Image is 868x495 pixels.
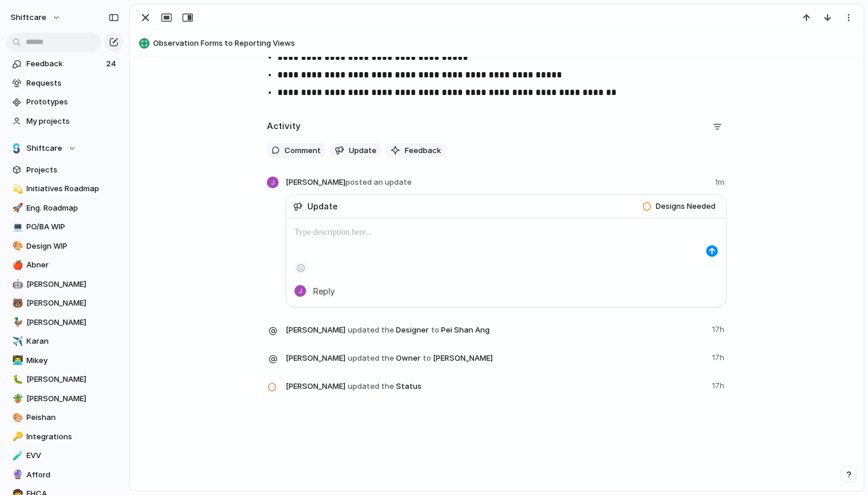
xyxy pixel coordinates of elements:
span: Status [286,378,705,394]
div: 🐻[PERSON_NAME] [6,294,123,312]
span: Feedback [405,145,441,157]
span: Pei Shan Ang [441,324,490,336]
div: 🔑 [12,430,21,443]
button: 🍎 [11,259,22,271]
button: 💫 [11,183,22,195]
span: shiftcare [11,12,46,23]
span: Abner [26,259,119,271]
span: 17h [712,350,727,364]
div: 🧪 [12,449,21,463]
span: posted an update [345,177,412,187]
span: Peishan [26,412,119,423]
button: 🎨 [11,412,22,423]
span: [PERSON_NAME] [286,352,345,364]
a: 🪴[PERSON_NAME] [6,390,123,408]
span: [PERSON_NAME] [26,393,119,405]
a: Prototypes [6,93,123,111]
a: 🚀Eng. Roadmap [6,199,123,217]
span: [PERSON_NAME] [433,352,493,364]
button: ✈️ [11,335,22,347]
span: [PERSON_NAME] [26,279,119,290]
a: 🤖[PERSON_NAME] [6,276,123,293]
span: to [431,324,439,336]
a: 💻PO/BA WIP [6,218,123,236]
span: Integrations [26,431,119,443]
div: 👨‍💻 [12,354,21,367]
span: Designer [286,321,705,338]
button: Feedback [386,143,446,158]
span: Requests [26,77,119,89]
button: 🔑 [11,431,22,443]
div: 🦆[PERSON_NAME] [6,314,123,331]
span: Prototypes [26,96,119,108]
span: Shiftcare [26,143,62,154]
a: Requests [6,74,123,92]
span: Owner [286,350,705,366]
span: updated the [348,352,394,364]
div: 🪴 [12,392,21,405]
div: 🔮 [12,468,21,482]
a: 🧪EVV [6,447,123,465]
button: 👨‍💻 [11,355,22,367]
span: updated the [348,381,394,392]
span: Update [307,200,338,212]
a: Projects [6,161,123,179]
div: 🤖 [12,277,21,291]
a: 🐛[PERSON_NAME] [6,371,123,388]
button: 🤖 [11,279,22,290]
button: 🦆 [11,317,22,328]
span: 17h [712,321,727,335]
a: ✈️Karan [6,333,123,350]
a: Feedback24 [6,55,123,73]
span: updated the [348,324,394,336]
span: Initiatives Roadmap [26,183,119,195]
button: shiftcare [5,8,67,27]
span: Update [349,145,377,157]
span: [PERSON_NAME] [286,177,412,188]
span: 1m [715,177,727,191]
div: 🐛 [12,373,21,386]
span: Afford [26,469,119,481]
span: 24 [106,58,118,70]
button: 🪴 [11,393,22,405]
span: [PERSON_NAME] [286,324,345,336]
button: Shiftcare [6,140,123,157]
span: EVV [26,450,119,462]
button: 🐻 [11,297,22,309]
a: 🎨Design WIP [6,238,123,255]
h2: Activity [267,120,301,133]
div: ✈️ [12,335,21,348]
a: 🎨Peishan [6,409,123,426]
span: Feedback [26,58,103,70]
span: 17h [712,378,727,392]
a: 🔮Afford [6,466,123,484]
span: Comment [284,145,321,157]
span: [PERSON_NAME] [286,381,345,392]
button: 🎨 [11,240,22,252]
a: 👨‍💻Mikey [6,352,123,369]
a: 🍎Abner [6,256,123,274]
span: PO/BA WIP [26,221,119,233]
a: 🔑Integrations [6,428,123,446]
div: 🎨 [12,411,21,425]
span: Designs Needed [656,201,716,212]
a: 💫Initiatives Roadmap [6,180,123,198]
div: 🍎 [12,259,21,272]
a: My projects [6,113,123,130]
button: 🔮 [11,469,22,481]
div: 🐻 [12,297,21,310]
span: Karan [26,335,119,347]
